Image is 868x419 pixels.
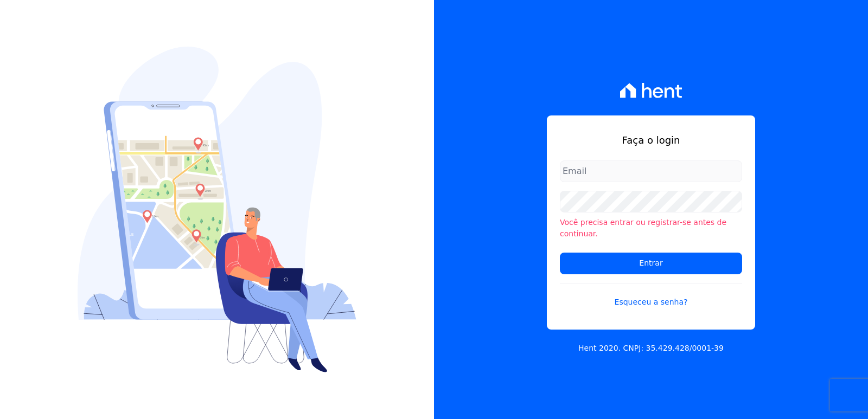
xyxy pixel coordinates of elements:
[578,343,724,354] p: Hent 2020. CNPJ: 35.429.428/0001-39
[560,283,742,308] a: Esqueceu a senha?
[78,47,356,372] img: Login
[560,160,742,182] input: Email
[560,133,742,147] h1: Faça o login
[560,217,742,240] li: Você precisa entrar ou registrar-se antes de continuar.
[560,253,742,274] input: Entrar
